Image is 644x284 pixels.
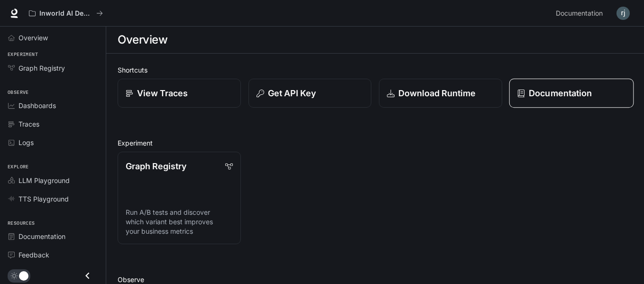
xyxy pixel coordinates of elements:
p: View Traces [137,87,188,100]
span: Graph Registry [18,63,65,73]
a: Documentation [552,4,610,23]
a: Traces [4,116,102,132]
span: Dark mode toggle [19,270,28,281]
a: TTS Playground [4,191,102,207]
a: Overview [4,29,102,46]
p: Graph Registry [126,160,186,173]
a: Feedback [4,247,102,263]
a: View Traces [118,79,241,108]
span: Logs [18,137,34,147]
button: All workspaces [25,4,107,23]
p: Get API Key [268,87,316,100]
h1: Overview [118,30,167,49]
p: Download Runtime [398,87,476,100]
span: Dashboards [18,101,56,110]
a: Download Runtime [379,79,502,108]
a: Graph RegistryRun A/B tests and discover which variant best improves your business metrics [118,152,241,244]
span: TTS Playground [18,194,69,204]
span: Feedback [18,250,49,260]
span: LLM Playground [18,175,70,185]
span: Overview [18,33,48,43]
a: Dashboards [4,97,102,114]
img: User avatar [616,7,630,20]
button: Get API Key [248,79,372,108]
p: Inworld AI Demos [39,9,92,18]
a: Documentation [4,228,102,245]
span: Documentation [556,8,603,19]
button: User avatar [614,4,633,23]
a: Documentation [509,79,633,108]
a: LLM Playground [4,172,102,189]
span: Documentation [18,231,65,241]
a: Logs [4,134,102,151]
h2: Experiment [118,138,633,148]
p: Run A/B tests and discover which variant best improves your business metrics [126,208,233,236]
p: Documentation [529,87,592,100]
span: Traces [18,119,39,129]
a: Graph Registry [4,60,102,76]
h2: Shortcuts [118,65,633,75]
